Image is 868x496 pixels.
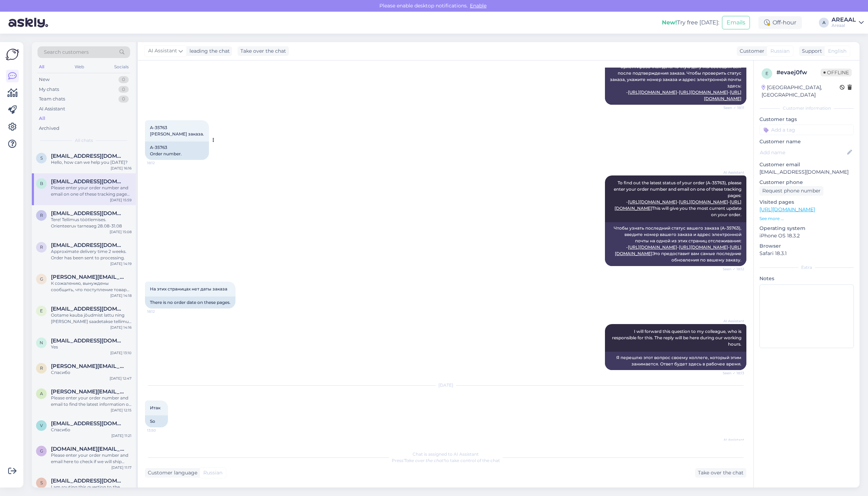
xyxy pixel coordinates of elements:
div: Socials [113,62,130,71]
span: galina.gallit@gmail.com [51,274,124,280]
span: g [40,448,43,454]
span: allar@upster.ee [51,388,124,395]
div: Я перешлю этот вопрос своему коллеге, который этим занимается. Ответ будет здесь в рабочее время. [605,352,746,370]
span: AI Assistant [718,170,744,175]
b: New! [662,19,677,26]
div: [DATE] 14:18 [110,293,132,298]
div: Off-hour [758,16,802,29]
span: A-35763 [PERSON_NAME] заказа. [150,125,204,137]
div: Tere! Tellimus töötlemises. Orienteeruv tarneaeg 28.08-31.08 [51,217,132,229]
input: Add name [760,149,846,156]
div: Customer [737,47,764,55]
p: [EMAIL_ADDRESS][DOMAIN_NAME] [759,168,854,176]
p: Visited pages [759,198,854,206]
p: Customer email [759,161,854,168]
div: Спасибо [51,427,132,433]
a: [URL][DOMAIN_NAME] [759,206,815,213]
span: s [40,155,43,161]
div: [DATE] 14:16 [110,325,132,330]
span: e [40,308,43,313]
span: ratkelite@gmail.com [51,210,124,217]
div: [DATE] 12:15 [111,408,132,413]
div: Request phone number [759,186,823,196]
div: Please enter your order number and email on one of these tracking pages to get the latest update ... [51,185,132,197]
span: To find out the latest status of your order (A-35763), please enter your order number and email o... [614,180,742,217]
p: See more ... [759,215,854,222]
span: r [40,365,43,371]
div: My chats [39,86,59,93]
span: English [828,47,846,55]
i: 'Take over the chat' [403,458,444,463]
div: Customer information [759,105,854,111]
p: Safari 18.3.1 [759,250,854,257]
span: All chats [75,137,93,144]
span: Seen ✓ 18:13 [718,370,744,376]
span: AI Assistant [718,437,744,443]
p: Customer tags [759,116,854,123]
div: AI Assistant [39,105,65,113]
span: AI Assistant [718,318,744,324]
div: Чтобы узнать последний статус вашего заказа (A-35763), введите номер вашего заказа и адрес электр... [605,222,746,266]
div: [DATE] 13:10 [110,350,132,356]
div: A-35763 Order number. [145,142,209,160]
div: Hello, how can we help you [DATE]? [51,159,132,166]
span: gvidas.cr@gmail.com [51,446,124,452]
div: [DATE] 11:21 [111,433,132,438]
div: Срок доставки вашего заказа обычно составляет от 3 до 7 рабочих дней после подтверждения заказа. ... [605,48,746,105]
div: A [819,18,829,28]
div: New [39,76,49,83]
div: Take over the chat [238,46,289,56]
div: So [145,415,168,427]
div: Archived [39,125,59,132]
span: Offline [821,69,852,76]
span: ropp.o@list.ru [51,363,124,369]
img: Askly Logo [6,48,19,61]
span: 13:50 [147,428,174,433]
span: erikpetrov23@gmail.com [51,306,124,312]
span: Press to take control of the chat [392,458,500,463]
span: b [40,181,43,186]
span: vlad777.77@list.ru [51,420,124,427]
a: [URL][DOMAIN_NAME] [628,244,677,250]
p: Notes [759,275,854,282]
span: На этих страницах нет даты заказа [150,286,227,292]
a: [URL][DOMAIN_NAME] [679,244,728,250]
a: [URL][DOMAIN_NAME] [679,199,728,204]
div: # evaej0fw [776,68,821,77]
div: [DATE] [145,382,746,388]
div: AREAAL [832,17,856,23]
p: Customer phone [759,179,854,186]
span: Enable [468,2,489,9]
span: Russian [770,47,790,55]
p: Operating system [759,225,854,232]
span: a [40,391,43,396]
span: e [765,71,768,76]
span: Итак [150,405,161,410]
div: [DATE] 15:59 [110,197,132,203]
div: Please enter your order number and email to find the latest information on your order: - [URL][DO... [51,395,132,408]
span: r [40,213,43,218]
span: Seen ✓ 18:11 [718,105,744,110]
div: All [37,62,46,71]
a: [URL][DOMAIN_NAME] [628,90,677,95]
span: v [40,423,43,428]
span: siimkukk@hotmail.com [51,153,124,159]
span: 18:12 [147,160,174,166]
span: AI Assistant [148,47,177,55]
span: saast321@gmail.com [51,478,124,484]
p: iPhone OS 18.3.2 [759,232,854,240]
div: [DATE] 16:16 [111,166,132,171]
div: leading the chat [187,47,230,55]
div: 0 [118,86,129,93]
span: bagamen323232@icloud.com [51,178,124,185]
div: All [39,115,45,122]
div: Take over the chat [695,468,746,478]
div: [DATE] 11:17 [111,465,132,470]
a: [URL][DOMAIN_NAME] [679,90,728,95]
div: Try free [DATE]: [662,18,719,27]
span: s [40,480,43,485]
div: 0 [118,76,129,83]
div: К сожалению, вынуждены сообщить, что поступление товара Philips HX3826/33 на наш склад в настояще... [51,280,132,293]
span: Search customers [44,48,89,56]
div: Спасибо [51,369,132,376]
